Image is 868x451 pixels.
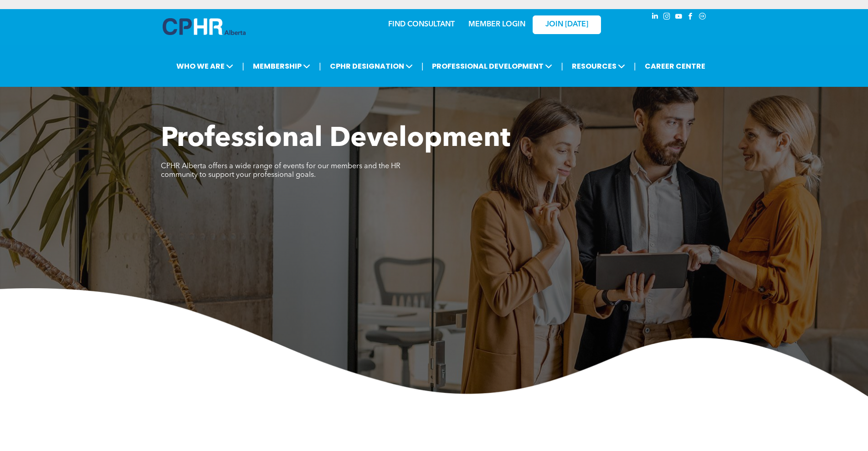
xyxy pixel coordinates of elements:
[650,11,660,24] a: linkedin
[163,18,246,35] img: A blue and white logo for cp alberta
[421,57,424,75] li: |
[533,15,601,34] a: JOIN [DATE]
[242,57,244,75] li: |
[161,125,510,153] span: Professional Development
[686,11,696,24] a: facebook
[429,58,555,75] span: PROFESSIONAL DEVELOPMENT
[250,58,313,75] span: MEMBERSHIP
[327,58,416,75] span: CPHR DESIGNATION
[174,58,236,75] span: WHO WE ARE
[161,163,401,179] span: CPHR Alberta offers a wide range of events for our members and the HR community to support your p...
[662,11,672,24] a: instagram
[698,11,708,24] a: Social network
[319,57,321,75] li: |
[545,20,588,29] span: JOIN [DATE]
[561,57,563,75] li: |
[388,21,455,28] a: FIND CONSULTANT
[468,21,525,28] a: MEMBER LOGIN
[634,57,636,75] li: |
[642,58,708,75] a: CAREER CENTRE
[569,58,628,75] span: RESOURCES
[674,11,684,24] a: youtube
